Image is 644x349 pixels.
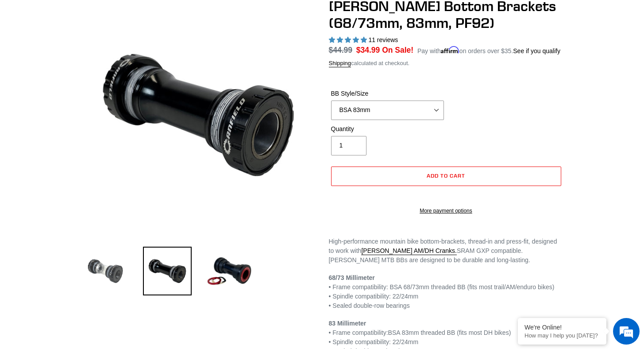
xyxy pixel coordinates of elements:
a: Shipping [329,60,351,67]
p: High-performance mountain bike bottom-brackets, thread-in and press-fit, designed to work with SR... [329,237,563,265]
p: Pay with on orders over $35. [417,44,560,56]
span: Affirm [441,46,459,54]
span: BSA 83mm threaded BB (fits most DH bikes) [388,329,511,336]
span: On Sale! [382,44,413,56]
button: Add to cart [331,167,561,186]
label: BB Style/Size [331,89,444,98]
span: • Frame compatibility: [329,329,388,336]
span: 11 reviews [368,36,398,43]
img: Load image into Gallery viewer, Press Fit 92 Bottom Bracket [205,247,254,295]
s: $44.99 [329,46,353,54]
label: Quantity [331,124,444,134]
span: Add to cart [427,172,465,179]
a: More payment options [331,207,561,215]
a: [PERSON_NAME] AM/DH Cranks. [361,247,457,255]
textarea: Type your message and hit 'Enter' [4,242,169,273]
img: Load image into Gallery viewer, 68/73mm Bottom Bracket [81,247,130,295]
div: Chat with us now [59,50,162,61]
span: 4.91 stars [329,36,369,43]
div: Minimize live chat window [145,4,166,26]
img: d_696896380_company_1647369064580_696896380 [28,44,50,66]
strong: 83 Millimeter [329,320,366,327]
strong: 68/73 Millimeter [329,274,375,281]
a: See if you qualify - Learn more about Affirm Financing (opens in modal) [513,47,560,54]
div: calculated at checkout. [329,59,563,68]
p: How may I help you today? [524,332,600,339]
div: Navigation go back [10,49,23,62]
span: $34.99 [356,46,380,54]
div: We're Online! [524,324,600,331]
p: • Frame compatibility: BSA 68/73mm threaded BB (fits most trail/AM/enduro bikes) • Spindle compat... [329,273,563,310]
span: We're online! [51,112,122,201]
img: Load image into Gallery viewer, 83mm Bottom Bracket [143,247,192,295]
